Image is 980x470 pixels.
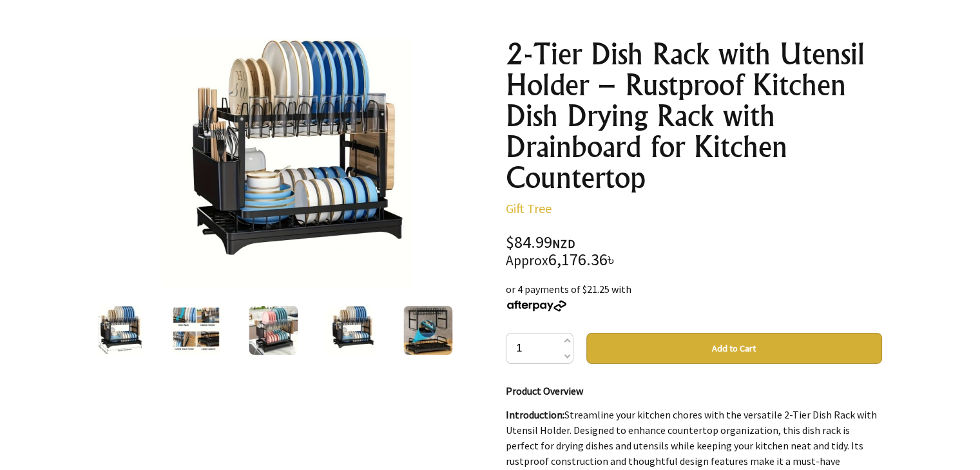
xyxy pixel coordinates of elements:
[506,234,882,268] div: $84.99 6,176.36৳
[161,39,412,289] img: 2-Tier Dish Rack with Utensil Holder – Rustproof Kitchen Dish Drying Rack with Drainboard for Kit...
[506,281,882,312] div: or 4 payments of $21.25 with
[586,333,882,364] button: Add to Cart
[171,306,220,355] img: 2-Tier Dish Rack with Utensil Holder – Rustproof Kitchen Dish Drying Rack with Drainboard for Kit...
[94,306,143,355] img: 2-Tier Dish Rack with Utensil Holder – Rustproof Kitchen Dish Drying Rack with Drainboard for Kit...
[403,306,452,355] img: 2-Tier Dish Rack with Utensil Holder – Rustproof Kitchen Dish Drying Rack with Drainboard for Kit...
[506,200,552,216] a: Gift Tree
[506,300,568,312] img: Afterpay
[506,384,583,397] strong: Product Overview
[249,306,298,355] img: 2-Tier Dish Rack with Utensil Holder – Rustproof Kitchen Dish Drying Rack with Drainboard for Kit...
[506,252,548,269] small: Approx
[506,408,564,421] strong: Introduction:
[326,306,375,355] img: 2-Tier Dish Rack with Utensil Holder – Rustproof Kitchen Dish Drying Rack with Drainboard for Kit...
[506,39,882,193] h1: 2-Tier Dish Rack with Utensil Holder – Rustproof Kitchen Dish Drying Rack with Drainboard for Kit...
[552,236,575,251] span: NZD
